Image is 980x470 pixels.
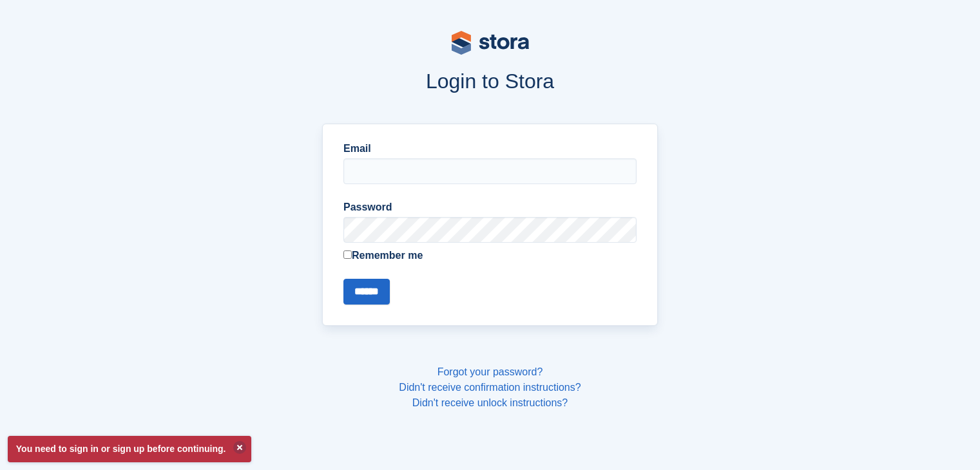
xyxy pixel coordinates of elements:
[343,248,637,263] label: Remember me
[343,250,352,259] input: Remember me
[412,397,568,408] a: Didn't receive unlock instructions?
[8,436,251,462] p: You need to sign in or sign up before continuing.
[437,366,543,377] a: Forgot your password?
[77,70,904,93] h1: Login to Stora
[452,31,529,55] img: stora-logo-53a41332b3708ae10de48c4981b4e9114cc0af31d8433b30ea865607fb682f29.svg
[343,141,637,156] label: Email
[343,200,637,215] label: Password
[399,382,581,393] a: Didn't receive confirmation instructions?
